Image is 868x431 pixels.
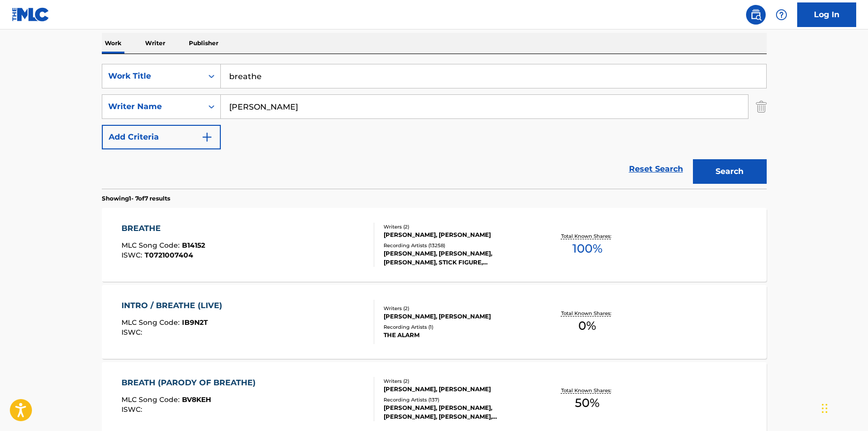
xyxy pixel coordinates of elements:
div: BREATHE [121,223,205,234]
p: Total Known Shares: [561,310,614,317]
button: Add Criteria [102,125,221,149]
div: [PERSON_NAME], [PERSON_NAME] [384,230,532,239]
span: ISWC : [121,328,145,337]
div: Recording Artists ( 1 ) [384,323,532,331]
div: [PERSON_NAME], [PERSON_NAME] [384,385,532,394]
div: [PERSON_NAME], [PERSON_NAME], [PERSON_NAME], STICK FIGURE, [PERSON_NAME] [384,249,532,267]
p: Total Known Shares: [561,387,614,394]
span: T0721007404 [145,251,193,259]
span: 0 % [578,317,596,335]
div: Recording Artists ( 13258 ) [384,242,532,249]
span: 100 % [572,240,602,258]
div: INTRO / BREATHE (LIVE) [121,300,227,312]
div: Writers ( 2 ) [384,305,532,312]
button: Search [693,159,767,184]
div: THE ALARM [384,331,532,340]
span: MLC Song Code : [121,395,182,404]
span: MLC Song Code : [121,241,182,250]
div: Recording Artists ( 137 ) [384,396,532,403]
p: Publisher [186,33,221,54]
div: Writers ( 2 ) [384,223,532,230]
a: Public Search [746,5,766,25]
p: Showing 1 - 7 of 7 results [102,194,170,203]
span: IB9N2T [182,318,208,327]
img: MLC Logo [12,7,50,22]
form: Search Form [102,64,767,189]
div: Writer Name [108,101,197,113]
div: Work Title [108,70,197,82]
a: Reset Search [624,158,688,180]
img: search [750,9,762,21]
a: Log In [797,2,856,27]
span: BV8KEH [182,395,211,404]
span: ISWC : [121,405,145,414]
img: help [776,9,787,21]
iframe: Chat Widget [819,384,868,431]
a: INTRO / BREATHE (LIVE)MLC Song Code:IB9N2TISWC:Writers (2)[PERSON_NAME], [PERSON_NAME]Recording A... [102,285,767,359]
p: Work [102,33,124,54]
span: B14152 [182,241,205,250]
img: Delete Criterion [756,94,767,119]
span: ISWC : [121,251,145,259]
img: 9d2ae6d4665cec9f34b9.svg [201,131,213,143]
div: Drag [822,394,828,423]
span: 50 % [575,394,599,412]
div: Writers ( 2 ) [384,377,532,385]
div: Help [772,5,791,25]
p: Writer [142,33,168,54]
a: BREATHEMLC Song Code:B14152ISWC:T0721007404Writers (2)[PERSON_NAME], [PERSON_NAME]Recording Artis... [102,208,767,282]
p: Total Known Shares: [561,232,614,240]
div: [PERSON_NAME], [PERSON_NAME], [PERSON_NAME], [PERSON_NAME], [PERSON_NAME] [384,403,532,421]
div: BREATH (PARODY OF BREATHE) [121,377,261,389]
div: [PERSON_NAME], [PERSON_NAME] [384,312,532,321]
span: MLC Song Code : [121,318,182,327]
